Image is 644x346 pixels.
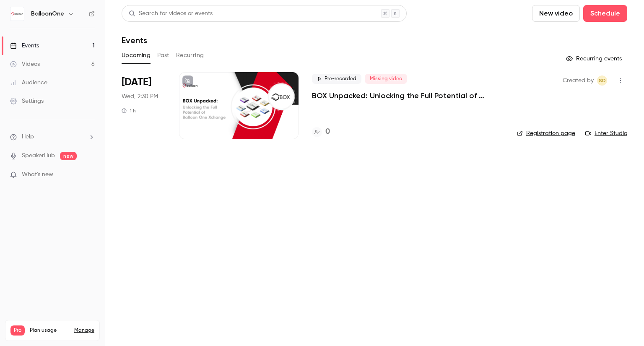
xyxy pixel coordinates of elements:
li: help-dropdown-opener [10,133,95,141]
div: Audience [10,78,47,87]
h4: 0 [325,126,330,138]
h1: Events [122,35,147,45]
a: 0 [312,126,330,138]
img: BalloonOne [10,7,24,21]
a: BOX Unpacked: Unlocking the Full Potential of Balloon One Xchange [312,91,504,101]
span: Missing video [365,74,407,84]
h6: BalloonOne [31,10,64,18]
div: Settings [10,97,44,105]
div: Videos [10,60,40,68]
span: Pre-recorded [312,74,361,84]
span: Plan usage [30,327,69,334]
div: Search for videos or events [129,9,213,18]
iframe: Noticeable Trigger [85,171,95,179]
a: Registration page [517,129,575,138]
a: Manage [74,327,94,334]
span: Pro [10,325,25,336]
button: Recurring events [562,52,627,65]
span: What's new [22,170,53,179]
div: 1 h [122,107,136,114]
div: Sep 3 Wed, 2:30 PM (Europe/London) [122,72,166,139]
span: Wed, 2:30 PM [122,92,158,101]
span: Created by [563,75,594,86]
a: Enter Studio [585,129,627,138]
button: Recurring [176,49,204,62]
span: new [60,152,77,160]
a: SpeakerHub [22,151,55,160]
span: [DATE] [122,75,151,89]
span: SD [599,75,606,86]
button: Schedule [583,5,627,22]
button: Past [157,49,169,62]
div: Events [10,42,39,50]
span: Help [22,133,34,141]
button: New video [532,5,580,22]
span: Sitara Duggal [597,75,607,86]
button: Upcoming [122,49,151,62]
